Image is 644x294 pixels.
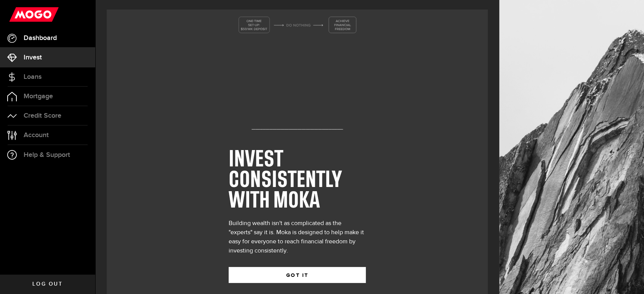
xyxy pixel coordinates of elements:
span: Invest [24,54,42,61]
span: Account [24,132,49,139]
span: Loans [24,73,42,80]
span: Credit Score [24,112,61,119]
button: Open LiveChat chat widget [6,3,29,26]
span: Dashboard [24,35,57,42]
h1: INVEST CONSISTENTLY WITH MOKA [229,150,366,211]
span: Log out [32,281,62,287]
span: Mortgage [24,93,53,100]
button: GOT IT [229,267,366,283]
span: Help & Support [24,152,70,158]
div: Building wealth isn't as complicated as the "experts" say it is. Moka is designed to help make it... [229,219,366,256]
